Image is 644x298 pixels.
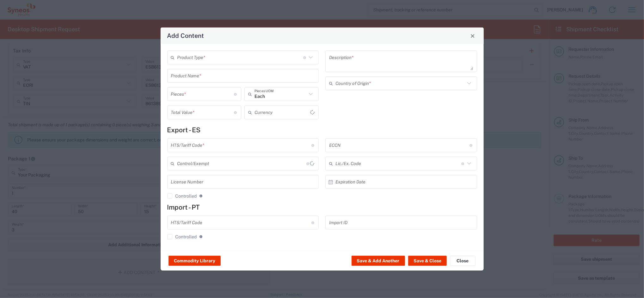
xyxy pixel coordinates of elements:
label: Controlled [167,234,197,239]
h4: Export - ES [167,126,477,134]
label: Controlled [167,194,197,199]
button: Commodity Library [169,256,221,266]
button: Close [450,256,475,266]
button: Save & Add Another [352,256,405,266]
button: Save & Close [408,256,447,266]
h4: Add Content [167,31,204,40]
h4: Import - PT [167,203,477,211]
button: Close [468,31,477,40]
